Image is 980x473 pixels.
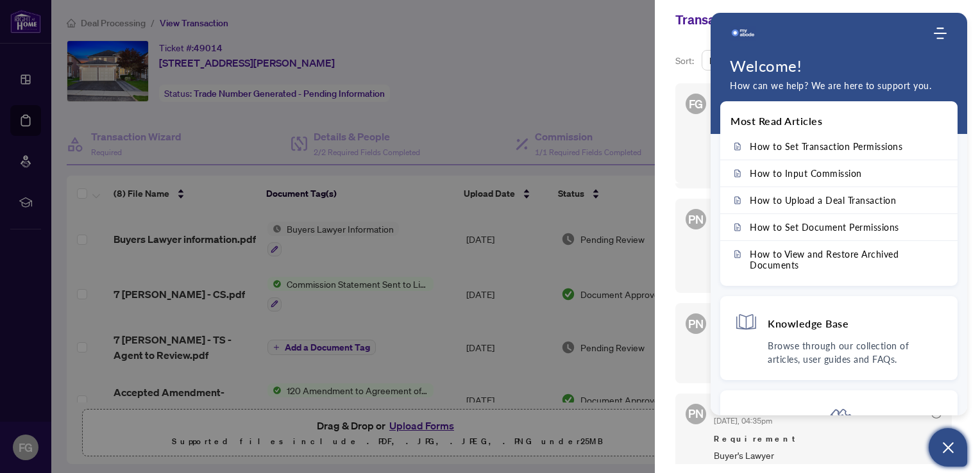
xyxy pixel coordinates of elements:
a: How to Set Transaction Permissions [720,133,958,160]
div: Knowledge BaseBrowse through our collection of articles, user guides and FAQs. [720,296,958,380]
span: PN [688,315,704,333]
div: Transaction Communication [675,10,943,29]
img: logo [730,21,756,46]
span: How to Upload a Deal Transaction [750,195,896,206]
span: Requirement [714,433,942,445]
span: PN [688,404,704,422]
span: FG [689,95,703,113]
a: How to View and Restore Archived Documents [720,241,958,278]
span: How to Set Document Permissions [750,222,899,233]
span: Buyer's Lawyer [714,448,942,463]
button: Open asap [929,428,967,467]
span: PN [688,210,704,228]
h1: Welcome! [730,56,948,75]
span: How to Input Commission [750,168,862,179]
span: How to Set Transaction Permissions [750,141,902,152]
p: Sort: [675,54,697,68]
span: Newest [709,51,768,70]
span: [DATE], 04:35pm [714,416,772,426]
p: How can we help? We are here to support you. [730,79,948,93]
span: Company logo [730,21,756,46]
h4: Knowledge Base [768,317,849,330]
a: How to Input Commission [720,160,958,187]
a: How to Set Document Permissions [720,214,958,240]
span: How to View and Restore Archived Documents [750,249,943,270]
div: Modules Menu [932,27,948,40]
a: How to Upload a Deal Transaction [720,187,958,213]
p: Browse through our collection of articles, user guides and FAQs. [768,339,943,366]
